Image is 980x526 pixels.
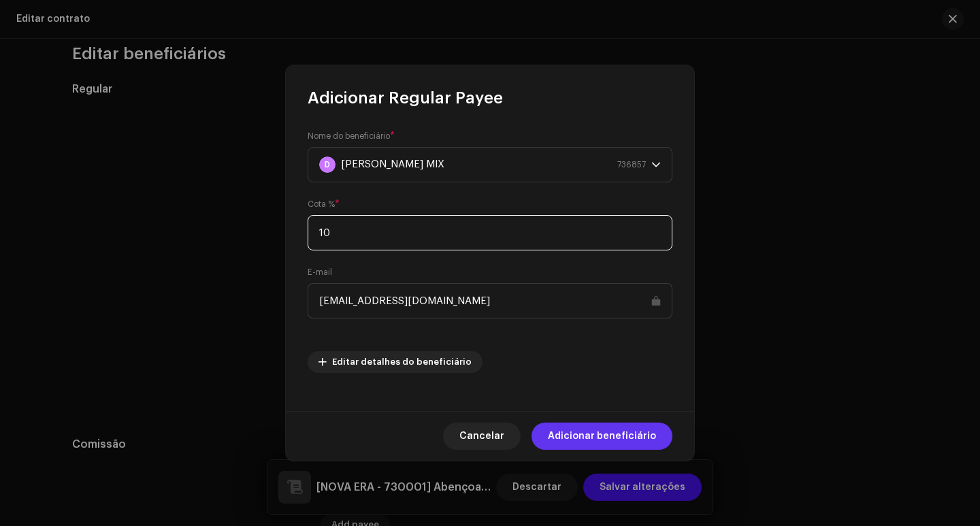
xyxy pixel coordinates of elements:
[617,148,646,182] div: 736857
[308,87,503,109] span: Adicionar Regular Payee
[308,215,672,250] input: Insira um valor entre 0.00 e 100.00
[319,148,651,182] span: DJ KAIO MIX
[532,423,672,450] button: Adicionar beneficiário
[308,267,332,278] label: E-mail
[308,131,395,142] label: Nome do beneficiário
[341,148,444,182] div: [PERSON_NAME] MIX
[459,423,504,450] span: Cancelar
[308,351,483,373] button: Editar detalhes do beneficiário
[548,423,656,450] span: Adicionar beneficiário
[332,348,472,376] span: Editar detalhes do beneficiário
[651,148,661,182] div: dropdown trigger
[443,423,521,450] button: Cancelar
[319,157,336,173] div: D
[308,199,340,210] label: Cota %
